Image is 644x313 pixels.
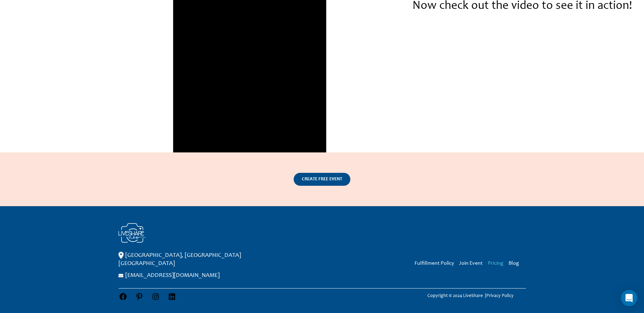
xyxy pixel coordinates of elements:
a: CREATE FREE EVENT [294,173,350,186]
a: [EMAIL_ADDRESS][DOMAIN_NAME] [125,273,220,279]
a: Fulfillment Policy [415,261,454,266]
div: Open Intercom Messenger [621,290,637,306]
p: [GEOGRAPHIC_DATA], [GEOGRAPHIC_DATA] [GEOGRAPHIC_DATA] [118,251,295,268]
img: ico_email.png [118,274,124,277]
img: ico_location.png [118,252,124,259]
a: Pricing [488,261,503,266]
nav: Menu [409,259,519,267]
span: CREATE FREE EVENT [302,177,342,182]
a: Join Event [459,261,483,266]
span: Now check out the video to see it in action! [412,0,632,12]
a: Blog [509,261,519,266]
a: Privacy Policy [486,294,514,298]
p: Copyright © 2024 LiveShare | [416,292,526,300]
